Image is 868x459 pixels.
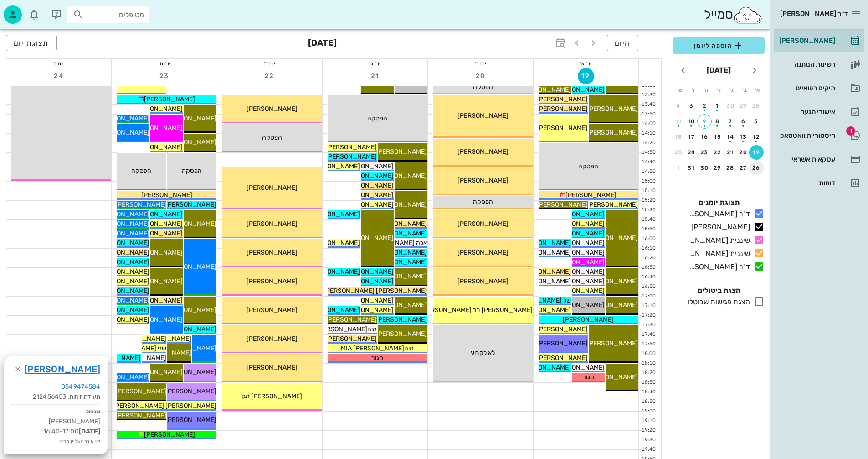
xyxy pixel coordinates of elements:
div: תעודת זהות: 212456453 [11,392,100,402]
span: [PERSON_NAME] [587,105,638,113]
div: 17:50 [639,340,657,348]
th: א׳ [752,82,764,98]
div: 14:00 [639,120,657,128]
div: 10 [684,118,699,125]
span: [PERSON_NAME] [554,268,605,276]
span: [PERSON_NAME] [457,277,508,285]
span: [PERSON_NAME] [PERSON_NAME] [113,402,216,410]
div: 9 [698,118,711,125]
div: 16:10 [639,245,657,252]
span: [PERSON_NAME] [247,364,298,371]
h4: תצוגת יומנים [673,197,765,208]
span: תצוגת יום [14,39,49,47]
span: [PERSON_NAME] [98,210,149,218]
span: הפסקה [473,83,493,91]
div: 18:10 [639,360,657,367]
span: [PERSON_NAME] [376,301,427,309]
span: [PERSON_NAME] [98,277,149,285]
span: [PERSON_NAME] [98,129,149,136]
span: [PERSON_NAME] [247,277,298,285]
span: מיהMIA [PERSON_NAME] [304,325,377,333]
div: 17 [684,134,699,140]
span: [PERSON_NAME] [554,301,605,309]
button: 31 [684,161,699,175]
div: 14:50 [639,168,657,176]
div: הצגת פגישות שבוטלו [684,297,750,308]
span: [PERSON_NAME] [98,249,149,256]
span: [PERSON_NAME] [132,143,183,151]
span: [PERSON_NAME] [165,325,216,333]
div: אישורי הגעה [777,108,835,115]
button: 20 [736,145,751,160]
button: 5 [749,114,764,129]
button: 29 [710,161,725,175]
div: 14:40 [639,158,657,166]
span: [PERSON_NAME] [537,201,588,209]
a: [PERSON_NAME] [24,362,100,376]
button: 21 [367,68,383,84]
div: 1 [671,165,686,171]
button: 28 [749,99,764,113]
span: [PERSON_NAME] [587,277,638,285]
span: [PERSON_NAME] [141,191,192,199]
th: ה׳ [700,82,712,98]
span: [PERSON_NAME] [376,272,427,280]
span: [PERSON_NAME] [144,95,195,103]
div: 18:40 [639,388,657,396]
span: [PERSON_NAME] [554,86,605,94]
span: [PERSON_NAME] [520,277,571,285]
div: תיקים רפואיים [777,84,835,92]
button: 13 [736,130,751,144]
div: 30 [723,103,738,109]
div: 13:30 [639,91,657,99]
span: [PERSON_NAME] [98,115,149,122]
a: 0549474584 [61,383,100,391]
div: 16:40 [639,273,657,281]
span: [PERSON_NAME] [309,210,360,218]
div: 15 [710,134,725,140]
div: 2 [697,103,712,109]
span: 21 [367,72,383,80]
button: היום [607,35,638,51]
button: 30 [723,99,738,113]
span: [PERSON_NAME] [165,306,216,314]
button: 24 [684,145,699,160]
div: 4 [671,103,686,109]
span: [PERSON_NAME] [165,201,216,209]
span: [PERSON_NAME] [554,249,605,256]
span: של [PERSON_NAME] [511,297,571,304]
button: 20 [473,68,489,84]
button: 7 [723,114,738,129]
span: [PERSON_NAME] [309,162,360,170]
span: [PERSON_NAME] [132,277,183,285]
button: 29 [736,99,751,113]
button: 22 [710,145,725,160]
span: [PERSON_NAME] [309,306,360,314]
div: ד"ר [PERSON_NAME] [686,209,750,219]
span: [PERSON_NAME] [309,268,360,276]
div: 31 [684,165,699,171]
div: יום ד׳ [217,59,322,68]
div: 5 [749,118,764,125]
span: [PERSON_NAME] [98,373,149,381]
span: [PERSON_NAME] [326,316,377,323]
div: 20 [736,149,751,156]
div: [PERSON_NAME] [777,37,835,44]
div: 29 [736,103,751,109]
span: [PERSON_NAME] [165,220,216,228]
a: אישורי הגעה [774,101,864,123]
button: הוספה ליומן [673,37,765,54]
span: [PERSON_NAME] [376,330,427,338]
div: 24 [684,149,699,156]
span: [PERSON_NAME] [563,316,614,323]
span: [PERSON_NAME] [165,263,216,271]
h4: הצגת ביטולים [673,285,765,296]
div: 18:30 [639,379,657,386]
div: 21 [723,149,738,156]
span: [PERSON_NAME] [376,249,427,256]
div: 17:10 [639,302,657,310]
div: 15:30 [639,206,657,214]
div: היסטוריית וואטסאפ [777,132,835,139]
span: [PERSON_NAME] [165,368,216,376]
div: 15:50 [639,225,657,233]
